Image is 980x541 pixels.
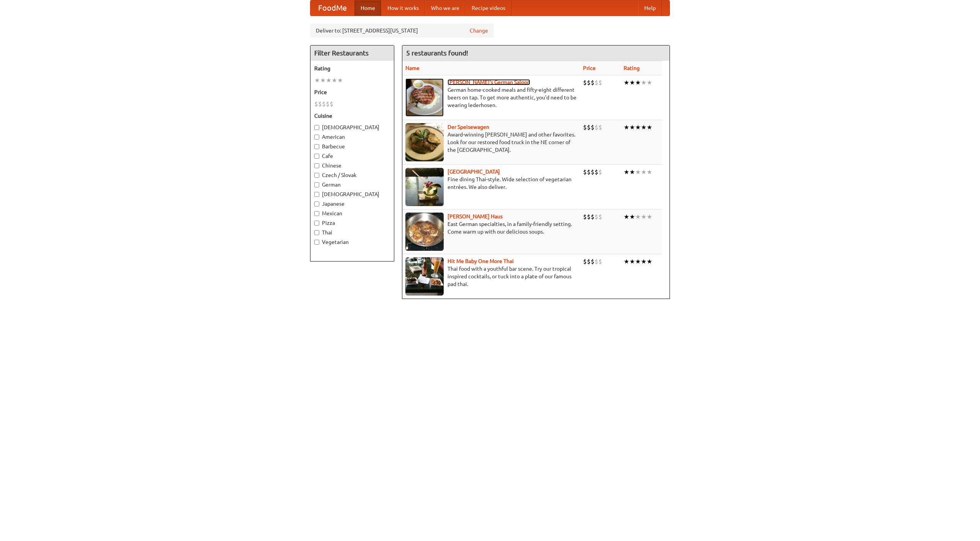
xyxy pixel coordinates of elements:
li: ★ [641,168,647,176]
li: $ [595,213,598,221]
li: ★ [624,257,629,266]
li: $ [583,78,587,87]
label: Cafe [314,152,390,160]
li: ★ [641,213,647,221]
img: satay.jpg [405,168,444,206]
li: ★ [332,76,337,84]
li: ★ [320,76,326,84]
a: [GEOGRAPHIC_DATA] [448,169,500,175]
input: Vegetarian [314,240,319,245]
input: Barbecue [314,144,319,149]
li: ★ [629,257,635,266]
li: $ [591,123,595,132]
li: ★ [337,76,343,84]
a: Help [638,0,662,16]
li: ★ [641,257,647,266]
li: ★ [635,213,641,221]
label: German [314,181,390,188]
li: $ [598,257,602,266]
li: ★ [635,257,641,266]
a: [PERSON_NAME]'s German Saloon [448,79,530,85]
label: Thai [314,229,390,236]
input: German [314,182,319,187]
li: $ [583,213,587,221]
li: $ [598,168,602,176]
li: $ [598,123,602,132]
li: ★ [641,78,647,87]
li: $ [318,100,322,108]
p: Award-winning [PERSON_NAME] and other favorites. Look for our restored food truck in the NE corne... [405,131,577,154]
b: Der Speisewagen [448,124,489,130]
li: $ [595,168,598,176]
p: Thai food with a youthful bar scene. Try our tropical inspired cocktails, or tuck into a plate of... [405,265,577,288]
a: Price [583,65,596,71]
li: $ [598,213,602,221]
a: Who we are [425,0,465,16]
label: [DEMOGRAPHIC_DATA] [314,123,390,131]
li: ★ [635,168,641,176]
img: kohlhaus.jpg [405,213,444,251]
input: Thai [314,230,319,235]
label: Barbecue [314,143,390,150]
li: $ [583,123,587,132]
input: [DEMOGRAPHIC_DATA] [314,192,319,197]
li: ★ [641,123,647,132]
li: $ [595,78,598,87]
li: $ [591,257,595,266]
li: $ [326,100,330,108]
li: $ [598,78,602,87]
li: ★ [635,123,641,132]
label: Pizza [314,219,390,227]
a: FoodMe [310,0,354,16]
li: ★ [624,168,629,176]
a: Hit Me Baby One More Thai [448,258,514,264]
label: Czech / Slovak [314,171,390,179]
h4: Filter Restaurants [310,45,394,61]
input: Mexican [314,211,319,216]
li: ★ [647,257,652,266]
li: $ [322,100,326,108]
a: Recipe videos [465,0,511,16]
li: ★ [647,78,652,87]
a: Name [405,65,420,71]
li: $ [595,257,598,266]
li: ★ [326,76,332,84]
p: German home-cooked meals and fifty-eight different beers on tap. To get more authentic, you'd nee... [405,86,577,109]
li: $ [583,257,587,266]
input: [DEMOGRAPHIC_DATA] [314,125,319,130]
li: $ [587,123,591,132]
h5: Cuisine [314,112,390,120]
h5: Price [314,88,390,96]
label: Chinese [314,162,390,169]
div: Deliver to: [STREET_ADDRESS][US_STATE] [310,24,494,37]
input: American [314,135,319,140]
label: American [314,133,390,141]
a: Home [354,0,381,16]
li: $ [595,123,598,132]
input: Chinese [314,163,319,168]
li: ★ [629,168,635,176]
li: ★ [624,213,629,221]
input: Cafe [314,154,319,159]
input: Czech / Slovak [314,173,319,178]
label: Japanese [314,200,390,208]
li: ★ [629,78,635,87]
a: How it works [381,0,425,16]
li: $ [314,100,318,108]
a: [PERSON_NAME] Haus [448,213,503,219]
li: ★ [647,213,652,221]
h5: Rating [314,65,390,72]
li: ★ [647,123,652,132]
li: $ [330,100,333,108]
li: $ [587,168,591,176]
label: Mexican [314,210,390,217]
a: Rating [624,65,640,71]
li: $ [591,168,595,176]
img: babythai.jpg [405,257,444,296]
li: ★ [629,213,635,221]
li: $ [587,78,591,87]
